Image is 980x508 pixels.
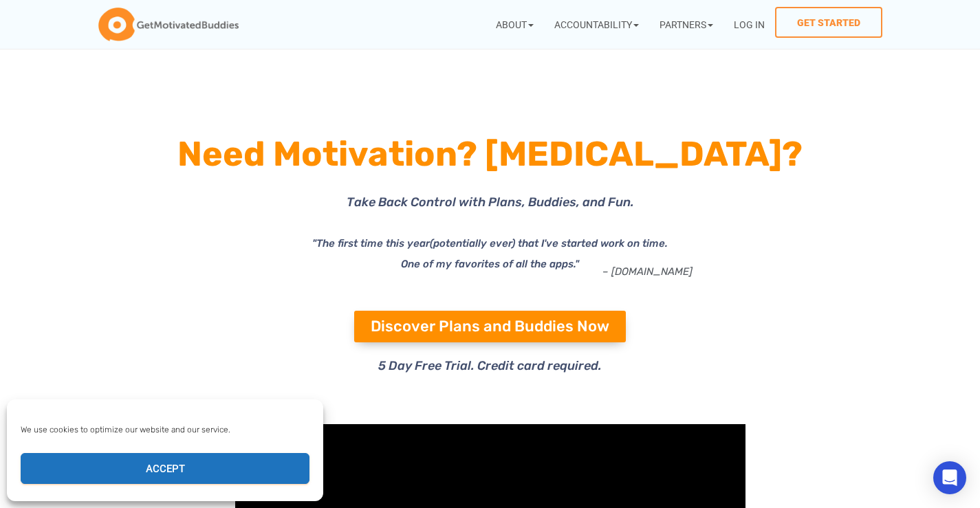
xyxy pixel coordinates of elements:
a: Partners [649,7,723,42]
a: Accountability [544,7,649,42]
i: (potentially ever) that I've started work on time. One of my favorites of all the apps." [401,237,668,270]
span: Discover Plans and Buddies Now [371,319,609,334]
div: We use cookies to optimize our website and our service. [21,423,308,436]
button: Accept [21,453,309,484]
a: Get Started [775,7,882,38]
div: Open Intercom Messenger [933,461,966,494]
span: 5 Day Free Trial. Credit card required. [378,358,602,373]
a: Discover Plans and Buddies Now [354,311,626,342]
i: "The first time this year [312,237,430,250]
a: Log In [723,7,775,42]
span: Take Back Control with Plans, Buddies, and Fun. [347,195,634,210]
img: GetMotivatedBuddies [98,8,239,42]
a: About [486,7,544,42]
h1: Need Motivation? [MEDICAL_DATA]? [119,129,862,179]
a: – [DOMAIN_NAME] [602,265,693,278]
